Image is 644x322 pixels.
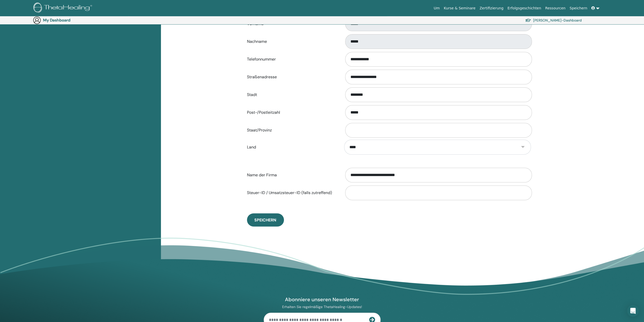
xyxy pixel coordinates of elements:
img: graduation-cap.svg [525,18,531,23]
label: Stadt [243,90,340,100]
label: Name der Firma [243,170,340,180]
label: Land [243,142,340,152]
label: Nachname [243,37,340,46]
label: Steuer-ID / Umsatzsteuer-ID (falls zutreffend) [243,188,340,198]
a: [PERSON_NAME]-Dashboard [525,17,582,24]
label: Telefonnummer [243,54,340,64]
a: Ressourcen [543,4,567,13]
a: Erfolgsgeschichten [505,4,543,13]
a: Um [432,4,442,13]
label: Post-/Postleitzahl [243,108,340,117]
span: Speichern [254,217,276,223]
button: Speichern [247,213,284,226]
img: generic-user-icon.jpg [33,16,41,24]
img: logo.png [33,3,94,14]
p: Erhalten Sie regelmäßige ThetaHealing-Updates! [264,305,381,309]
a: Kurse & Seminare [442,4,477,13]
h4: Abonniere unseren Newsletter [264,296,381,303]
h3: My Dashboard [43,18,94,23]
label: Straßenadresse [243,72,340,82]
a: Speichern [568,4,589,13]
label: Staat/Provinz [243,125,340,135]
div: Open Intercom Messenger [627,305,639,317]
a: Zertifizierung [477,4,505,13]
